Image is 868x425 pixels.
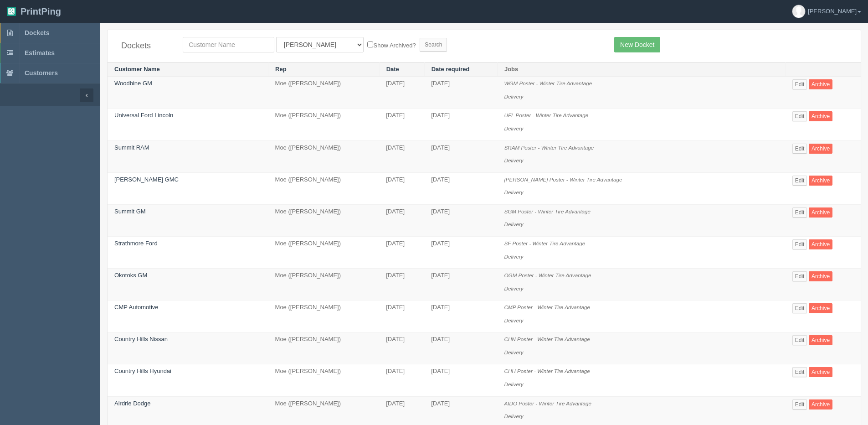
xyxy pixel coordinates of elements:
[504,80,592,86] i: WGM Poster - Winter Tire Advantage
[114,368,171,374] a: Country Hills Hyundai
[792,335,807,345] a: Edit
[386,66,399,73] a: Date
[379,109,424,140] td: [DATE]
[792,367,807,377] a: Edit
[504,304,590,310] i: CMP Poster - Winter Tire Advantage
[114,80,152,87] a: Woodbine GM
[275,66,287,73] a: Rep
[504,272,591,278] i: OGM Poster - Winter Tire Advantage
[379,332,424,364] td: [DATE]
[614,37,660,52] a: New Docket
[504,189,523,195] i: Delivery
[504,336,590,342] i: CHN Poster - Winter Tire Advantage
[504,317,523,323] i: Delivery
[268,140,380,172] td: Moe ([PERSON_NAME])
[424,364,497,396] td: [DATE]
[504,125,523,131] i: Delivery
[268,364,380,396] td: Moe ([PERSON_NAME])
[504,93,523,99] i: Delivery
[504,208,591,214] i: SGM Poster - Winter Tire Advantage
[809,144,832,154] a: Archive
[792,239,807,249] a: Edit
[114,112,173,119] a: Universal Ford Lincoln
[792,207,807,218] a: Edit
[268,332,380,364] td: Moe ([PERSON_NAME])
[504,145,594,150] i: SRAM Poster - Winter Tire Advantage
[809,111,832,121] a: Archive
[379,236,424,268] td: [DATE]
[809,271,832,281] a: Archive
[268,301,380,332] td: Moe ([PERSON_NAME])
[424,109,497,140] td: [DATE]
[809,239,832,249] a: Archive
[809,335,832,345] a: Archive
[424,172,497,204] td: [DATE]
[504,240,585,246] i: SF Poster - Winter Tire Advantage
[379,269,424,301] td: [DATE]
[114,240,158,247] a: Strathmore Ford
[183,37,274,52] input: Customer Name
[268,172,380,204] td: Moe ([PERSON_NAME])
[504,381,523,387] i: Delivery
[25,49,55,57] span: Estimates
[809,303,832,313] a: Archive
[809,367,832,377] a: Archive
[114,208,146,215] a: Summit GM
[367,41,373,47] input: Show Archived?
[504,400,591,406] i: AIDO Poster - Winter Tire Advantage
[25,69,58,77] span: Customers
[367,40,416,50] label: Show Archived?
[504,413,523,419] i: Delivery
[792,5,805,18] img: avatar_default-7531ab5dedf162e01f1e0bb0964e6a185e93c5c22dfe317fb01d7f8cd2b1632c.jpg
[424,140,497,172] td: [DATE]
[792,176,807,186] a: Edit
[268,109,380,140] td: Moe ([PERSON_NAME])
[424,77,497,109] td: [DATE]
[379,77,424,109] td: [DATE]
[504,285,523,291] i: Delivery
[379,172,424,204] td: [DATE]
[792,303,807,313] a: Edit
[424,269,497,301] td: [DATE]
[504,157,523,163] i: Delivery
[809,399,832,409] a: Archive
[792,271,807,281] a: Edit
[424,204,497,236] td: [DATE]
[792,399,807,409] a: Edit
[268,204,380,236] td: Moe ([PERSON_NAME])
[379,204,424,236] td: [DATE]
[379,301,424,332] td: [DATE]
[792,111,807,121] a: Edit
[379,140,424,172] td: [DATE]
[114,336,168,342] a: Country Hills Nissan
[114,400,151,407] a: Airdrie Dodge
[121,41,169,51] h4: Dockets
[809,207,832,218] a: Archive
[268,236,380,268] td: Moe ([PERSON_NAME])
[504,176,622,182] i: [PERSON_NAME] Poster - Winter Tire Advantage
[809,79,832,89] a: Archive
[504,254,523,259] i: Delivery
[504,368,590,374] i: CHH Poster - Winter Tire Advantage
[504,349,523,355] i: Delivery
[114,176,179,183] a: [PERSON_NAME] GMC
[504,221,523,227] i: Delivery
[792,144,807,154] a: Edit
[7,7,16,16] img: logo-3e63b451c926e2ac314895c53de4908e5d424f24456219fb08d385ab2e579770.png
[792,79,807,89] a: Edit
[114,144,149,151] a: Summit RAM
[424,332,497,364] td: [DATE]
[268,269,380,301] td: Moe ([PERSON_NAME])
[497,62,785,77] th: Jobs
[114,66,160,73] a: Customer Name
[420,38,447,52] input: Search
[114,304,159,311] a: CMP Automotive
[25,29,49,36] span: Dockets
[424,301,497,332] td: [DATE]
[114,272,147,279] a: Okotoks GM
[504,112,588,118] i: UFL Poster - Winter Tire Advantage
[379,364,424,396] td: [DATE]
[431,66,470,73] a: Date required
[809,176,832,186] a: Archive
[268,77,380,109] td: Moe ([PERSON_NAME])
